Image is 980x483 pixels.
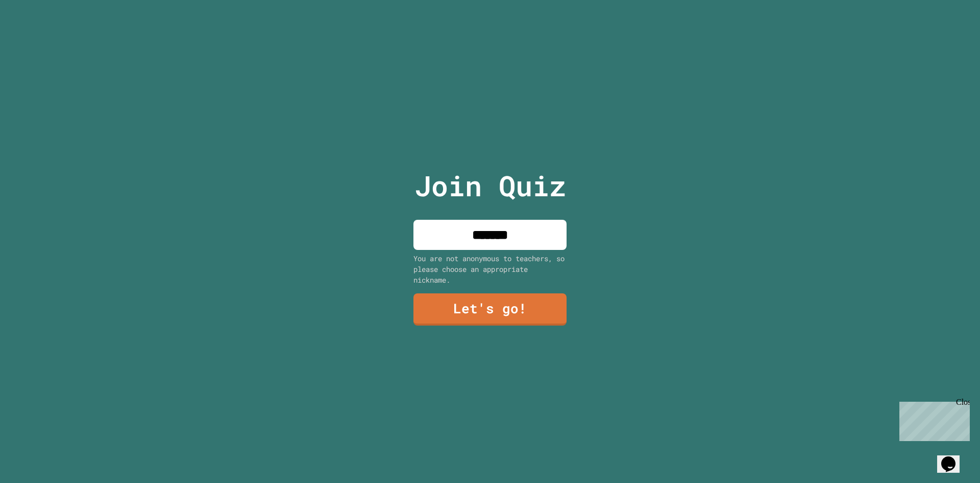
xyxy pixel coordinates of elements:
p: Join Quiz [414,165,566,207]
div: Chat with us now!Close [4,4,70,65]
div: You are not anonymous to teachers, so please choose an appropriate nickname. [413,253,567,285]
a: Let's go! [413,293,567,326]
iframe: chat widget [895,398,970,441]
iframe: chat widget [937,442,970,473]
